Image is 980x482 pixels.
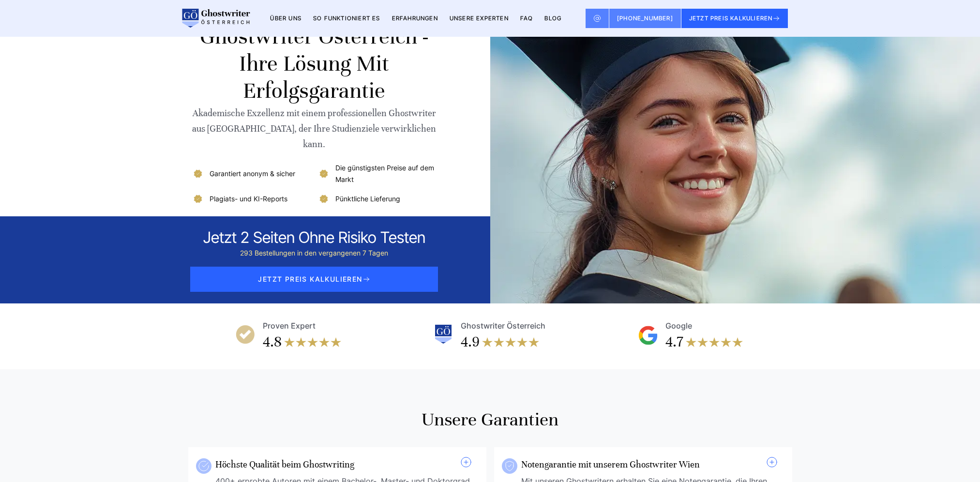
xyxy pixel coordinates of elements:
a: So funktioniert es [313,15,380,22]
img: Notengarantie mit unserem Ghostwriter Wien [502,458,517,474]
div: 293 Bestellungen in den vergangenen 7 Tagen [203,247,425,259]
img: Höchste Qualität beim Ghostwriting [196,458,211,474]
img: stars [284,332,342,352]
div: 4.9 [461,332,480,352]
img: Google Reviews [638,326,658,345]
img: Garantiert anonym & sicher [192,168,204,180]
h1: Ghostwriter Österreich - Ihre Lösung mit Erfolgsgarantie [192,23,437,105]
span: JETZT PREIS KALKULIEREN [190,267,438,292]
div: Proven Expert [263,319,316,332]
div: Google [665,319,692,332]
button: JETZT PREIS KALKULIEREN [681,9,788,28]
div: Ghostwriter Österreich [461,319,545,332]
div: 4.7 [665,332,683,352]
img: Ghostwriter [434,325,453,344]
a: BLOG [544,15,561,22]
a: [PHONE_NUMBER] [609,9,681,28]
a: Über uns [270,15,302,22]
a: Erfahrungen [392,15,438,22]
img: stars [482,332,540,352]
a: Notengarantie mit unserem Ghostwriter Wien [521,459,700,470]
li: Die günstigsten Preise auf dem Markt [318,162,437,185]
img: stars [685,332,743,352]
li: Pünktliche Lieferung [318,193,437,205]
li: Plagiats- und KI-Reports [192,193,311,205]
a: FAQ [520,15,533,22]
div: Jetzt 2 seiten ohne risiko testen [203,228,425,247]
img: Email [593,15,601,22]
a: Höchste Qualität beim Ghostwriting [215,459,354,470]
div: Akademische Exzellenz mit einem professionellen Ghostwriter aus [GEOGRAPHIC_DATA], der Ihre Studi... [192,105,437,152]
img: Proven Expert [236,325,255,344]
img: Die günstigsten Preise auf dem Markt [318,168,330,180]
li: Garantiert anonym & sicher [192,162,311,185]
span: [PHONE_NUMBER] [617,15,673,22]
div: 4.8 [263,332,282,352]
img: logo wirschreiben [181,9,250,28]
h2: Unsere garantien [188,408,792,431]
img: Pünktliche Lieferung [318,193,330,205]
img: Plagiats- und KI-Reports [192,193,204,205]
a: Unsere Experten [450,15,509,22]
